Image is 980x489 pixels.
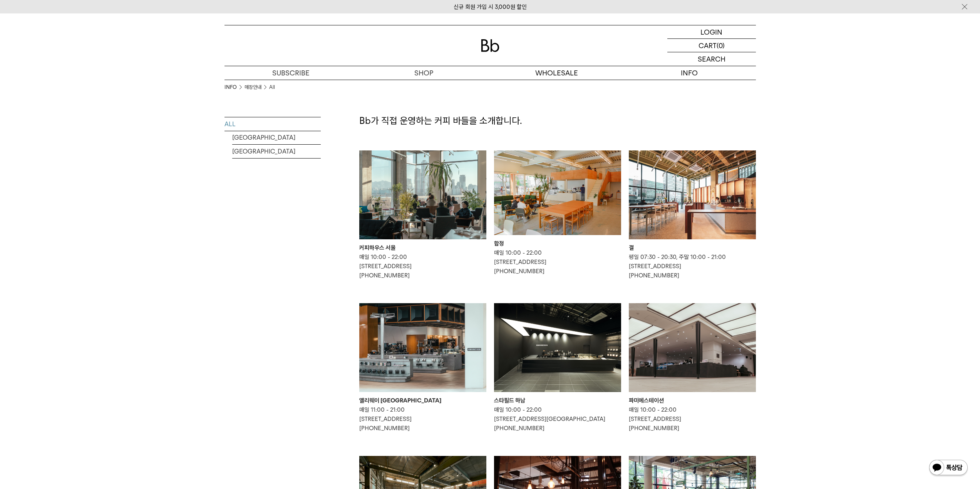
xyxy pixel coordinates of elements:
div: 스타필드 하남 [494,396,621,405]
a: 합정 합정 매일 10:00 - 22:00[STREET_ADDRESS][PHONE_NUMBER] [494,150,621,276]
img: 합정 [494,150,621,235]
a: 파미에스테이션 파미에스테이션 매일 10:00 - 22:00[STREET_ADDRESS][PHONE_NUMBER] [629,303,756,433]
a: [GEOGRAPHIC_DATA] [232,131,321,144]
div: 커피하우스 서울 [359,243,486,252]
p: 매일 10:00 - 22:00 [STREET_ADDRESS][GEOGRAPHIC_DATA] [PHONE_NUMBER] [494,405,621,433]
li: INFO [224,83,245,91]
div: 앨리웨이 [GEOGRAPHIC_DATA] [359,396,486,405]
img: 로고 [481,39,499,52]
a: 스타필드 하남 스타필드 하남 매일 10:00 - 22:00[STREET_ADDRESS][GEOGRAPHIC_DATA][PHONE_NUMBER] [494,303,621,433]
img: 결 [629,150,756,239]
a: CART (0) [667,39,756,52]
p: 매일 10:00 - 22:00 [STREET_ADDRESS] [PHONE_NUMBER] [494,248,621,276]
p: Bb가 직접 운영하는 커피 바들을 소개합니다. [359,114,756,127]
p: SEARCH [698,52,725,66]
img: 스타필드 하남 [494,303,621,392]
a: 커피하우스 서울 커피하우스 서울 매일 10:00 - 22:00[STREET_ADDRESS][PHONE_NUMBER] [359,150,486,280]
a: 매장안내 [245,83,261,91]
a: SUBSCRIBE [224,66,357,80]
a: 앨리웨이 인천 앨리웨이 [GEOGRAPHIC_DATA] 매일 11:00 - 21:00[STREET_ADDRESS][PHONE_NUMBER] [359,303,486,433]
img: 파미에스테이션 [629,303,756,392]
a: LOGIN [667,25,756,39]
img: 카카오톡 채널 1:1 채팅 버튼 [928,459,968,477]
a: ALL [224,117,321,131]
img: 커피하우스 서울 [359,150,486,239]
p: (0) [717,39,725,52]
p: WHOLESALE [490,66,623,80]
p: 매일 10:00 - 22:00 [STREET_ADDRESS] [PHONE_NUMBER] [629,405,756,433]
p: INFO [623,66,756,80]
p: LOGIN [700,25,722,38]
p: 매일 11:00 - 21:00 [STREET_ADDRESS] [PHONE_NUMBER] [359,405,486,433]
div: 결 [629,243,756,252]
a: [GEOGRAPHIC_DATA] [232,145,321,158]
a: 결 결 평일 07:30 - 20:30, 주말 10:00 - 21:00[STREET_ADDRESS][PHONE_NUMBER] [629,150,756,280]
p: 매일 10:00 - 22:00 [STREET_ADDRESS] [PHONE_NUMBER] [359,252,486,280]
div: 파미에스테이션 [629,396,756,405]
a: SHOP [357,66,490,80]
a: All [269,83,275,91]
p: 평일 07:30 - 20:30, 주말 10:00 - 21:00 [STREET_ADDRESS] [PHONE_NUMBER] [629,252,756,280]
img: 앨리웨이 인천 [359,303,486,392]
p: CART [699,39,717,52]
a: 신규 회원 가입 시 3,000원 할인 [454,3,527,10]
div: 합정 [494,239,621,248]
